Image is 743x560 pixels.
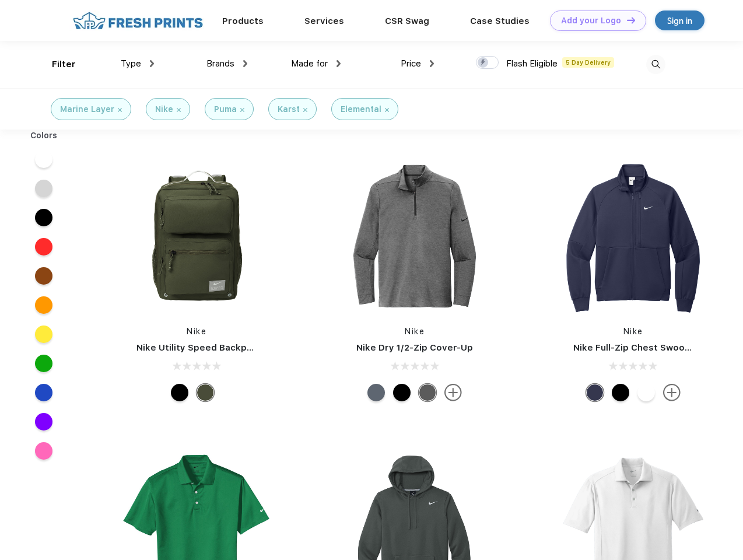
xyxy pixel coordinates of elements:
[206,58,234,69] span: Brands
[430,60,434,67] img: dropdown.png
[171,384,188,401] div: Black
[136,342,262,353] a: Nike Utility Speed Backpack
[337,60,341,67] img: dropdown.png
[385,16,429,26] a: CSR Swag
[52,58,76,71] div: Filter
[69,10,206,31] img: fo%20logo%202.webp
[177,108,181,112] img: filter_cancel.svg
[393,384,411,401] div: Black
[655,10,705,30] a: Sign in
[401,58,421,69] span: Price
[22,129,66,142] div: Colors
[304,16,344,26] a: Services
[367,384,385,401] div: Navy Heather
[118,108,122,112] img: filter_cancel.svg
[623,327,643,336] a: Nike
[663,384,681,401] img: more.svg
[573,342,728,353] a: Nike Full-Zip Chest Swoosh Jacket
[556,159,711,314] img: func=resize&h=266
[222,16,264,26] a: Products
[627,17,635,23] img: DT
[291,58,328,69] span: Made for
[119,159,274,314] img: func=resize&h=266
[214,103,237,116] div: Puma
[240,108,244,112] img: filter_cancel.svg
[60,103,114,116] div: Marine Layer
[405,327,425,336] a: Nike
[303,108,307,112] img: filter_cancel.svg
[187,327,206,336] a: Nike
[646,55,665,74] img: desktop_search.svg
[612,384,629,401] div: Black
[385,108,389,112] img: filter_cancel.svg
[444,384,462,401] img: more.svg
[150,60,154,67] img: dropdown.png
[637,384,655,401] div: White
[121,58,141,69] span: Type
[506,58,558,69] span: Flash Eligible
[341,103,381,116] div: Elemental
[561,16,621,26] div: Add your Logo
[562,57,614,68] span: 5 Day Delivery
[586,384,604,401] div: Midnight Navy
[356,342,473,353] a: Nike Dry 1/2-Zip Cover-Up
[278,103,300,116] div: Karst
[155,103,173,116] div: Nike
[337,159,492,314] img: func=resize&h=266
[419,384,436,401] div: Black Heather
[243,60,247,67] img: dropdown.png
[667,14,692,27] div: Sign in
[197,384,214,401] div: Cargo Khaki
